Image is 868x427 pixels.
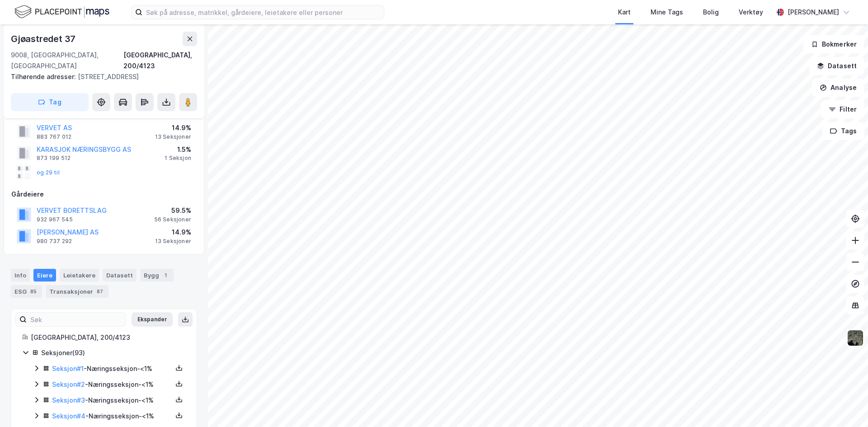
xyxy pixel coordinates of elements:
div: [STREET_ADDRESS] [11,71,190,82]
a: Seksjon#2 [52,380,85,388]
span: Tilhørende adresser: [11,73,78,80]
div: Kart [618,7,631,18]
div: Gjøastredet 37 [11,32,77,46]
div: - Næringsseksjon - <1% [52,379,172,390]
div: [GEOGRAPHIC_DATA], 200/4123 [31,332,186,343]
div: 13 Seksjoner [155,133,191,141]
button: Bokmerker [803,35,864,53]
div: [PERSON_NAME] [788,7,839,18]
button: Filter [821,100,864,118]
div: 980 737 292 [37,238,72,245]
div: 1 Seksjon [165,155,191,162]
button: Datasett [809,57,864,75]
div: 85 [28,287,38,296]
button: Tag [11,93,89,111]
a: Seksjon#1 [52,365,84,372]
div: - Næringsseksjon - <1% [52,411,172,422]
input: Søk på adresse, matrikkel, gårdeiere, leietakere eller personer [142,5,384,19]
img: 9k= [847,329,864,347]
iframe: Chat Widget [823,384,868,427]
div: 59.5% [154,205,191,216]
div: 14.9% [155,227,191,238]
div: 873 199 512 [37,155,71,162]
div: 56 Seksjoner [154,216,191,223]
div: 1 [161,271,170,280]
button: Tags [822,122,864,140]
div: 883 767 012 [37,133,71,141]
button: Analyse [812,79,864,97]
div: 932 967 545 [37,216,73,223]
div: Bygg [140,269,174,282]
div: Bolig [703,7,719,18]
div: Verktøy [739,7,763,18]
div: - Næringsseksjon - <1% [52,395,172,406]
div: 1.5% [165,144,191,155]
div: Gårdeiere [11,189,197,200]
div: 13 Seksjoner [155,238,191,245]
div: 9008, [GEOGRAPHIC_DATA], [GEOGRAPHIC_DATA] [11,50,123,71]
img: logo.f888ab2527a4732fd821a326f86c7f29.svg [14,4,109,20]
div: Datasett [103,269,137,282]
div: Leietakere [60,269,99,282]
div: Transaksjoner [46,285,108,298]
div: Eiere [33,269,56,282]
div: ESG [11,285,42,298]
div: [GEOGRAPHIC_DATA], 200/4123 [123,50,197,71]
div: Info [11,269,30,282]
input: Søk [27,313,126,326]
a: Seksjon#3 [52,396,85,404]
a: Seksjon#4 [52,412,85,420]
div: Mine Tags [651,7,683,18]
div: 87 [95,287,105,296]
div: Seksjoner ( 93 ) [41,347,186,358]
div: - Næringsseksjon - <1% [52,363,172,374]
div: 14.9% [155,122,191,133]
button: Ekspander [132,312,173,327]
